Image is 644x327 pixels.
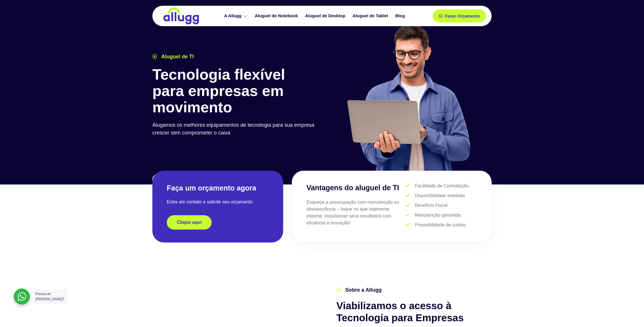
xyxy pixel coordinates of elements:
[221,11,252,21] a: A Allugg
[152,66,319,116] h1: Tecnologia flexível para empresas em movimento
[445,14,480,18] span: Fazer Orçamento
[152,121,319,137] p: Alugamos os melhores equipamentos de tecnologia para sua empresa crescer sem comprometer o caixa
[413,182,469,189] span: Facilidade de Contratação
[252,11,302,21] a: Aluguel de Notebook
[345,24,472,171] img: aluguel de ti para startups
[413,202,447,209] span: Benefício Fiscal
[413,222,465,228] span: Previsibilidade de custos
[302,11,350,21] a: Aluguel de Desktop
[392,11,409,21] a: Blog
[433,9,486,22] a: Fazer Orçamento
[162,7,200,25] img: locação de TI é Allugg
[413,192,465,199] span: Disponibilidade imediata
[35,292,64,301] span: Precisa de [PERSON_NAME]?
[344,286,382,294] span: Sobre a Allugg
[336,300,492,324] h2: Viabilizamos o acesso à Tecnologia para Empresas
[413,212,461,219] span: Manutenção garantida
[306,199,405,226] p: Esqueça a preocupação com manutenção ou obsolescência – foque no que realmente importa: impulsion...
[167,183,269,193] h2: Faça um orçamento agora
[306,182,405,193] h3: Vantagens do aluguel de TI
[167,215,212,230] a: Clique aqui
[167,199,269,205] p: Entre em contato e solicite seu orçamento
[177,220,202,225] span: Clique aqui
[350,11,392,21] a: Aluguel de Tablet
[160,53,194,61] span: Aluguel de TI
